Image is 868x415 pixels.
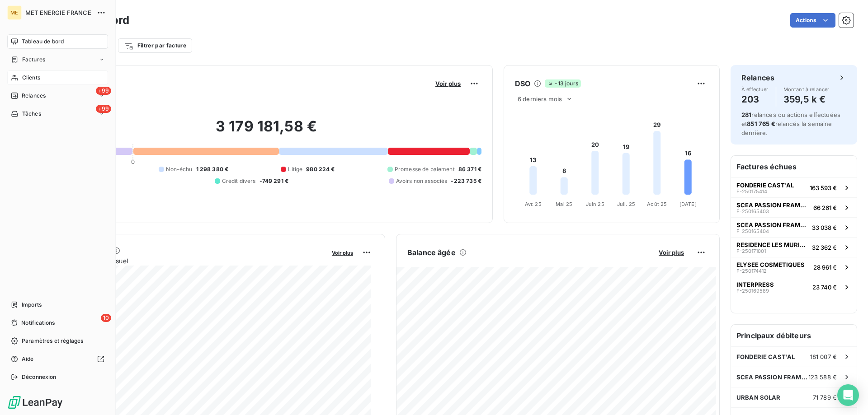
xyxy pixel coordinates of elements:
span: F-250165403 [736,209,769,214]
button: FONDERIE CAST'ALF-250175414163 593 € [731,177,857,197]
span: 23 740 € [812,284,837,291]
button: Voir plus [656,248,687,256]
span: -13 jours [545,79,580,88]
span: 281 [741,111,751,118]
span: Clients [22,74,40,82]
div: ME [7,5,22,20]
span: Voir plus [659,249,684,256]
span: F-250165404 [736,228,769,234]
span: URBAN SOLAR [736,394,781,401]
span: INTERPRESS [736,281,774,288]
span: SCEA PASSION FRAMBOISES [736,201,810,209]
img: Logo LeanPay [7,395,63,410]
span: À effectuer [741,87,769,92]
span: Avoirs non associés [396,177,448,185]
button: Voir plus [433,79,463,88]
span: 33 038 € [812,224,837,231]
span: 851 765 € [747,120,775,127]
button: Actions [790,13,835,28]
span: FONDERIE CAST'AL [736,353,795,360]
span: RESIDENCE LES MURIERS [736,241,808,248]
h6: Relances [741,72,774,83]
span: SCEA PASSION FRAMBOISES [736,373,808,381]
span: relances ou actions effectuées et relancés la semaine dernière. [741,111,840,136]
span: Factures [22,56,45,64]
button: SCEA PASSION FRAMBOISESF-25016540433 038 € [731,217,857,237]
span: Notifications [21,319,55,327]
tspan: Juin 25 [586,201,604,207]
span: SCEA PASSION FRAMBOISES [736,221,808,228]
span: F-250171001 [736,248,766,254]
span: F-250175414 [736,189,767,194]
tspan: Août 25 [647,201,667,207]
span: 123 588 € [808,373,837,381]
button: ELYSEE COSMETIQUESF-25017441228 961 € [731,257,857,277]
span: F-250174412 [736,268,767,274]
h4: 359,5 k € [783,92,830,107]
h6: DSO [515,78,530,89]
button: SCEA PASSION FRAMBOISESF-25016540366 261 € [731,197,857,217]
span: Voir plus [435,80,461,87]
span: Imports [22,301,42,309]
span: 71 789 € [813,394,837,401]
span: 32 362 € [812,244,837,251]
span: Paramètres et réglages [22,337,83,345]
span: ELYSEE COSMETIQUES [736,261,805,268]
span: Promesse de paiement [395,165,455,173]
span: Crédit divers [222,177,256,185]
button: INTERPRESSF-25016958923 740 € [731,277,857,297]
tspan: Juil. 25 [617,201,635,207]
button: Filtrer par facture [118,38,192,53]
span: Non-échu [166,165,192,173]
span: 163 593 € [810,184,837,191]
h4: 203 [741,92,769,107]
h6: Principaux débiteurs [731,325,857,346]
span: -223 735 € [451,177,481,185]
span: Aide [22,355,34,363]
span: 66 261 € [813,204,837,211]
span: 1 298 380 € [196,165,229,173]
a: Aide [7,352,108,366]
span: FONDERIE CAST'AL [736,182,794,189]
span: Relances [22,92,46,100]
span: 980 224 € [306,165,335,173]
span: 10 [101,314,111,322]
span: Tableau de bord [22,37,64,46]
span: Litige [288,165,302,173]
button: RESIDENCE LES MURIERSF-25017100132 362 € [731,237,857,257]
span: 28 961 € [813,264,837,271]
span: Déconnexion [22,373,57,381]
tspan: Mai 25 [556,201,572,207]
span: 0 [131,158,135,165]
span: +99 [96,105,111,113]
tspan: [DATE] [679,201,697,207]
span: Montant à relancer [783,87,830,92]
button: Voir plus [329,248,356,256]
h6: Balance âgée [407,247,456,258]
div: Open Intercom Messenger [837,384,859,406]
h6: Factures échues [731,156,857,177]
span: 86 371 € [458,165,481,173]
span: 6 derniers mois [518,95,562,103]
span: MET ENERGIE FRANCE [25,9,91,16]
span: F-250169589 [736,288,769,294]
span: Chiffre d'affaires mensuel [51,256,325,266]
tspan: Avr. 25 [525,201,542,207]
span: 181 007 € [810,353,837,360]
span: Tâches [22,110,41,118]
h2: 3 179 181,58 € [51,117,481,145]
span: -749 291 € [259,177,289,185]
span: Voir plus [332,250,353,256]
span: +99 [96,87,111,95]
